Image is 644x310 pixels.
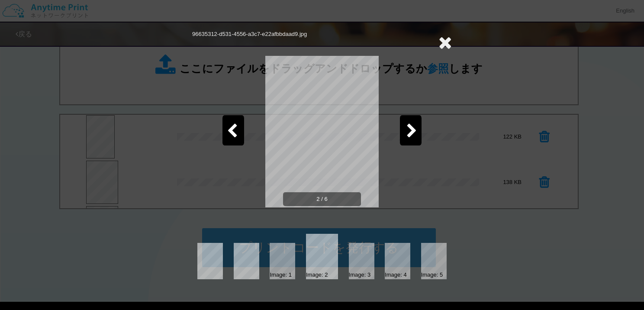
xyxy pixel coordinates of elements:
div: Image: 5 [421,271,443,279]
div: Image: 3 [349,271,371,279]
div: 96635312-d531-4556-a3c7-e22afbbdaad9.jpg [192,30,307,39]
span: 2 / 6 [283,192,361,207]
div: Image: 1 [270,271,292,279]
div: Image: 2 [306,271,328,279]
div: Image: 4 [385,271,407,279]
